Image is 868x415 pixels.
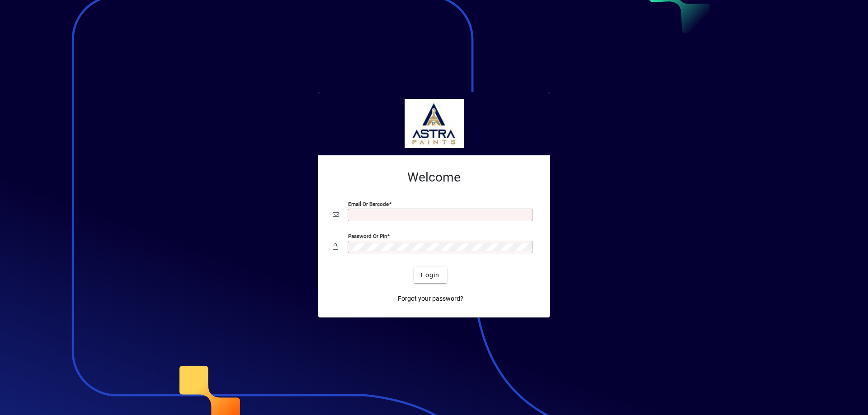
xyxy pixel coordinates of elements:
mat-label: Email or Barcode [348,201,389,207]
span: Login [421,270,439,280]
button: Login [414,267,447,283]
a: Forgot your password? [394,290,467,307]
span: Forgot your password? [398,294,463,303]
h2: Welcome [333,170,535,185]
mat-label: Password or Pin [348,233,387,239]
